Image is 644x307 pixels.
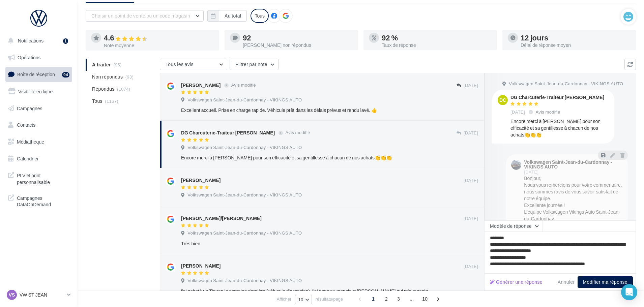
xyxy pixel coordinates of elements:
[316,296,343,302] span: résultats/page
[4,135,74,149] a: Médiathèque
[4,101,74,116] a: Campagnes
[187,192,302,198] span: Volkswagen Saint-Jean-du-Cardonnay - VIKINGS AUTO
[509,81,623,87] span: Volkswagen Saint-Jean-du-Cardonnay - VIKINGS AUTO
[5,288,72,301] a: VS VW ST JEAN
[4,168,74,188] a: PLV et print personnalisable
[181,129,275,136] div: DG Charcuterie-Traiteur [PERSON_NAME]
[368,294,379,304] span: 1
[219,10,247,22] button: Au total
[464,216,478,222] span: [DATE]
[510,118,609,138] div: Encore merci à [PERSON_NAME] pour son efficacité et sa gentillesse à chacun de nos achats👏👏👏
[406,294,417,304] span: ...
[4,85,74,99] a: Visibilité en ligne
[125,74,134,80] span: (93)
[62,72,69,78] div: 94
[484,220,543,232] button: Modèle de réponse
[524,160,621,169] div: Volkswagen Saint-Jean-du-Cardonnay - VIKINGS AUTO
[464,178,478,184] span: [DATE]
[536,109,560,115] span: Avis modifié
[286,130,310,135] span: Avis modifié
[243,34,353,41] div: 92
[524,170,538,174] span: [DATE]
[181,263,221,269] div: [PERSON_NAME]
[499,97,506,103] span: DC
[621,284,637,300] div: Open Intercom Messenger
[464,264,478,270] span: [DATE]
[91,13,190,19] span: Choisir un point de vente ou un code magasin
[231,83,256,88] span: Avis modifié
[181,215,262,222] div: [PERSON_NAME]/[PERSON_NAME]
[295,295,312,304] button: 10
[181,240,434,247] div: Très bien
[382,43,492,48] div: Taux de réponse
[298,297,303,302] span: 10
[18,38,43,43] span: Notifications
[521,43,631,48] div: Délai de réponse moyen
[92,98,103,104] span: Tous
[117,86,130,92] span: (1074)
[419,294,430,304] span: 10
[4,34,71,48] button: Notifications 1
[187,278,302,284] span: Volkswagen Saint-Jean-du-Cardonnay - VIKINGS AUTO
[277,296,292,302] span: Afficher
[181,82,221,89] div: [PERSON_NAME]
[18,89,53,94] span: Visibilité en ligne
[92,86,115,92] span: Répondus
[104,34,214,42] div: 4.6
[160,59,227,70] button: Tous les avis
[4,51,74,65] a: Opérations
[86,10,204,22] button: Choisir un point de vente ou un code magasin
[17,71,55,77] span: Boîte de réception
[92,73,123,80] span: Non répondus
[4,152,74,166] a: Calendrier
[181,154,434,161] div: Encore merci à [PERSON_NAME] pour son efficacité et sa gentillesse à chacun de nos achats👏👏👏
[20,291,64,298] p: VW ST JEAN
[63,38,68,44] div: 1
[187,97,302,103] span: Volkswagen Saint-Jean-du-Cardonnay - VIKINGS AUTO
[17,156,39,161] span: Calendrier
[243,43,353,48] div: [PERSON_NAME] non répondus
[4,67,74,82] a: Boîte de réception94
[510,95,604,100] div: DG Charcuterie-Traiteur [PERSON_NAME]
[181,177,221,184] div: [PERSON_NAME]
[393,294,404,304] span: 3
[187,145,302,151] span: Volkswagen Saint-Jean-du-Cardonnay - VIKINGS AUTO
[181,107,434,114] div: Excellent accueil. Prise en charge rapide. Véhicule prêt dans les délais prévus et rendu lavé. 👍
[9,291,15,298] span: VS
[464,83,478,89] span: [DATE]
[4,191,74,211] a: Campagnes DataOnDemand
[487,278,545,286] button: Générer une réponse
[524,175,622,222] div: Bonjour, Nous vous remercions pour votre commentaire, nous sommes ravis de vous savoir satisfait ...
[251,9,269,23] div: Tous
[17,122,35,128] span: Contacts
[104,43,214,48] div: Note moyenne
[381,294,392,304] span: 2
[510,109,525,115] span: [DATE]
[17,193,69,208] span: Campagnes DataOnDemand
[578,276,633,288] button: Modifier ma réponse
[17,171,69,185] span: PLV et print personnalisable
[17,139,44,145] span: Médiathèque
[4,118,74,132] a: Contacts
[105,98,118,104] span: (1167)
[17,105,42,111] span: Campagnes
[521,34,631,41] div: 12 jours
[555,278,578,286] button: Annuler
[166,61,194,67] span: Tous les avis
[207,10,247,22] button: Au total
[181,288,434,295] div: j'ai acheté un Tiguan la semaine dernière (véhicule d'occasion), j'ai donc eu monsieur [PERSON_NA...
[382,34,492,41] div: 92 %
[464,130,478,136] span: [DATE]
[18,55,40,60] span: Opérations
[187,230,302,236] span: Volkswagen Saint-Jean-du-Cardonnay - VIKINGS AUTO
[230,59,279,70] button: Filtrer par note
